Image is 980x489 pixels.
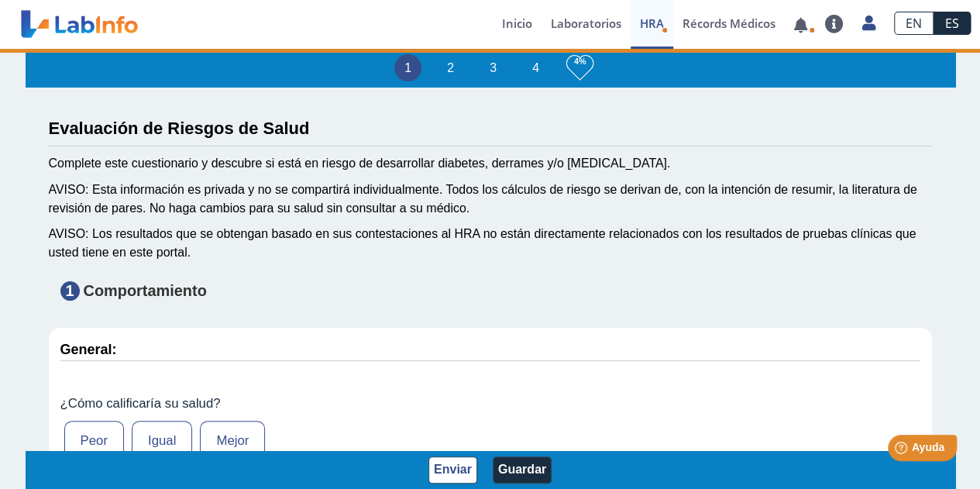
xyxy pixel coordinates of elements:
label: Peor [64,421,124,461]
li: 3 [480,54,507,81]
div: Complete este cuestionario y descubre si está en riesgo de desarrollar diabetes, derrames y/o [ME... [49,154,932,173]
span: HRA [640,15,664,31]
li: 1 [394,54,421,81]
label: ¿Cómo calificaría su salud? [60,396,920,412]
div: AVISO: Esta información es privada y no se compartirá individualmente. Todos los cálculos de ries... [49,181,932,218]
span: 1 [60,281,80,301]
button: Enviar [428,456,477,484]
h3: 4% [566,52,593,71]
h3: Evaluación de Riesgos de Salud [49,119,932,138]
li: 4 [522,54,549,81]
label: Mejor [200,421,265,461]
li: 2 [437,54,464,81]
strong: Comportamiento [84,282,207,299]
a: EN [894,12,934,35]
a: ES [934,12,971,35]
strong: General: [60,342,117,357]
iframe: Help widget launcher [842,429,963,472]
div: AVISO: Los resultados que se obtengan basado en sus contestaciones al HRA no están directamente r... [49,225,932,262]
button: Guardar [493,456,552,484]
label: Igual [132,421,192,461]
